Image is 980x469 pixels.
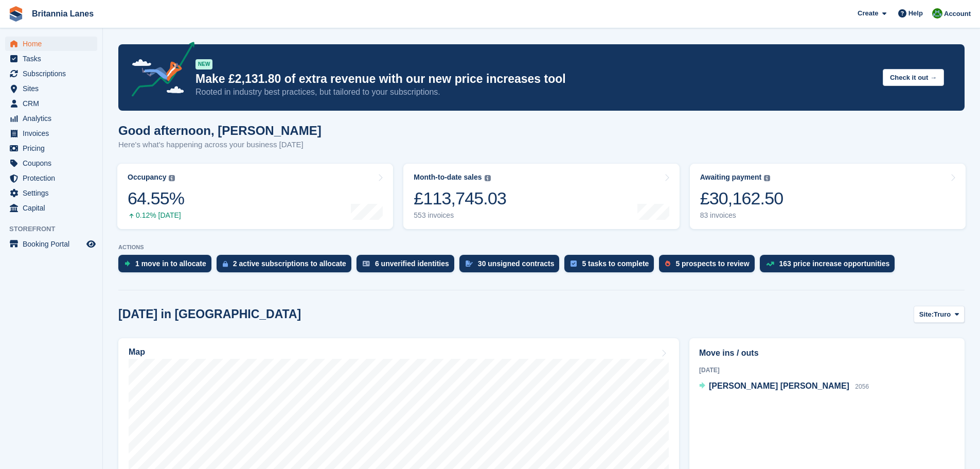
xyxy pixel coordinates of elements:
[699,380,869,393] a: [PERSON_NAME] [PERSON_NAME] 2056
[944,9,971,19] span: Account
[855,383,869,390] span: 2056
[195,72,875,86] p: Make £2,131.80 of extra revenue with our new price increases tool
[700,211,783,220] div: 83 invoices
[5,141,97,155] a: menu
[169,175,175,181] img: icon-info-grey-7440780725fd019a000dd9b08b2336e03edf1995a4989e88bcd33f0948082b44.svg
[223,260,228,267] img: active_subscription_to_allocate_icon-d502201f5373d7db506a760aba3b589e785aa758c864c3986d89f69b8ff3...
[23,111,84,126] span: Analytics
[129,348,145,357] h2: Map
[128,173,166,182] div: Occupancy
[233,259,346,268] div: 2 active subscriptions to allocate
[5,156,97,170] a: menu
[764,175,770,181] img: icon-info-grey-7440780725fd019a000dd9b08b2336e03edf1995a4989e88bcd33f0948082b44.svg
[760,255,900,277] a: 163 price increase opportunities
[5,126,97,141] a: menu
[5,237,97,251] a: menu
[23,171,84,185] span: Protection
[9,224,102,234] span: Storefront
[195,86,875,98] p: Rooted in industry best practices, but tailored to your subscriptions.
[5,171,97,185] a: menu
[700,188,783,209] div: £30,162.50
[23,156,84,170] span: Coupons
[118,139,322,151] p: Here's what's happening across your business [DATE]
[766,262,774,266] img: price_increase_opportunities-93ffe204e8149a01c8c9dc8f82e8f89637d9d84a8eef4429ea346261dce0b2c0.svg
[5,111,97,126] a: menu
[5,66,97,81] a: menu
[403,164,679,229] a: Month-to-date sales £113,745.03 553 invoices
[414,173,482,182] div: Month-to-date sales
[659,255,759,277] a: 5 prospects to review
[128,188,184,209] div: 64.55%
[700,173,762,182] div: Awaiting payment
[375,259,449,268] div: 6 unverified identities
[582,259,649,268] div: 5 tasks to complete
[665,260,670,267] img: prospect-51fa495bee0391a8d652442698ab0144808aea92771e9ea1ae160a38d050c398.svg
[5,37,97,51] a: menu
[124,260,130,267] img: move_ins_to_allocate_icon-fdf77a2bb77ea45bf5b3d319d69a93e2d87916cf1d5bf7949dd705db3b84f3ca.svg
[858,8,878,19] span: Create
[23,237,84,251] span: Booking Portal
[217,255,357,277] a: 2 active subscriptions to allocate
[564,255,659,277] a: 5 tasks to complete
[28,5,98,22] a: Britannia Lanes
[23,126,84,141] span: Invoices
[699,347,955,359] h2: Move ins / outs
[459,255,565,277] a: 30 unsigned contracts
[85,238,97,250] a: Preview store
[883,69,944,86] button: Check it out →
[675,259,749,268] div: 5 prospects to review
[23,96,84,111] span: CRM
[118,255,217,277] a: 1 move in to allocate
[23,66,84,81] span: Subscriptions
[118,307,301,321] h2: [DATE] in [GEOGRAPHIC_DATA]
[135,259,206,268] div: 1 move in to allocate
[8,6,24,22] img: stora-icon-8386f47178a22dfd0bd8f6a31ec36ba5ce8667c1dd55bd0f319d3a0aa187defe.svg
[779,259,890,268] div: 163 price increase opportunities
[128,211,184,220] div: 0.12% [DATE]
[932,8,942,19] img: Matt Lane
[414,211,506,220] div: 553 invoices
[195,59,212,70] div: NEW
[466,260,473,267] img: contract_signature_icon-13c848040528278c33f63329250d36e43548de30e8caae1d1a13099fd9432cc5.svg
[919,309,934,320] span: Site:
[23,37,84,51] span: Home
[117,164,393,229] a: Occupancy 64.55% 0.12% [DATE]
[357,255,459,277] a: 6 unverified identities
[23,81,84,96] span: Sites
[23,141,84,155] span: Pricing
[478,259,555,268] div: 30 unsigned contracts
[5,81,97,96] a: menu
[5,201,97,215] a: menu
[5,51,97,66] a: menu
[118,244,965,251] p: ACTIONS
[709,381,849,390] span: [PERSON_NAME] [PERSON_NAME]
[914,306,965,323] button: Site: Truro
[23,186,84,200] span: Settings
[23,51,84,66] span: Tasks
[5,96,97,111] a: menu
[414,188,506,209] div: £113,745.03
[934,309,951,320] span: Truro
[23,201,84,215] span: Capital
[118,124,322,137] h1: Good afternoon, [PERSON_NAME]
[485,175,491,181] img: icon-info-grey-7440780725fd019a000dd9b08b2336e03edf1995a4989e88bcd33f0948082b44.svg
[5,186,97,200] a: menu
[571,260,577,267] img: task-75834270c22a3079a89374b754ae025e5fb1db73e45f91037f5363f120a921f8.svg
[699,366,955,375] div: [DATE]
[690,164,966,229] a: Awaiting payment £30,162.50 83 invoices
[123,42,195,100] img: price-adjustments-announcement-icon-8257ccfd72463d97f412b2fc003d46551f7dbcb40ab6d574587a9cd5c0d94...
[908,8,923,19] span: Help
[363,260,370,267] img: verify_identity-adf6edd0f0f0b5bbfe63781bf79b02c33cf7c696d77639b501bdc392416b5a36.svg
